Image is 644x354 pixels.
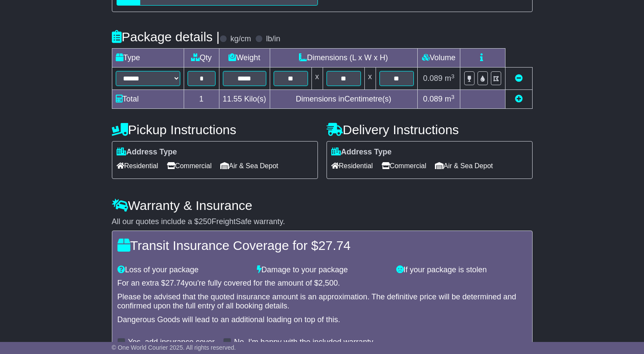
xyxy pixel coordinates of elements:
[112,198,533,212] h4: Warranty & Insurance
[112,49,184,68] td: Type
[417,49,460,68] td: Volume
[266,34,280,44] label: lb/in
[117,315,527,325] div: Dangerous Goods will lead to an additional loading on top of this.
[117,159,158,172] span: Residential
[423,95,443,103] span: 0.089
[382,159,426,172] span: Commercial
[451,73,455,80] sup: 3
[423,74,443,83] span: 0.089
[270,90,417,109] td: Dimensions in Centimetre(s)
[117,238,527,252] h4: Transit Insurance Coverage for $
[230,34,251,44] label: kg/cm
[184,90,219,109] td: 1
[219,49,270,68] td: Weight
[113,265,253,275] div: Loss of your package
[117,292,527,311] div: Please be advised that the quoted insurance amount is an approximation. The definitive price will...
[223,95,242,103] span: 11.55
[167,159,212,172] span: Commercial
[117,279,527,288] div: For an extra $ you're fully covered for the amount of $ .
[234,338,373,347] label: No, I'm happy with the included warranty
[331,159,373,172] span: Residential
[451,94,455,100] sup: 3
[112,217,533,227] div: All our quotes include a $ FreightSafe warranty.
[331,148,392,157] label: Address Type
[112,123,318,137] h4: Pickup Instructions
[253,265,392,275] div: Damage to your package
[112,90,184,109] td: Total
[515,95,523,103] a: Add new item
[445,74,455,83] span: m
[318,238,351,252] span: 27.74
[435,159,493,172] span: Air & Sea Depot
[112,30,220,44] h4: Package details |
[311,68,323,90] td: x
[199,217,212,226] span: 250
[445,95,455,103] span: m
[392,265,531,275] div: If your package is stolen
[117,148,177,157] label: Address Type
[318,279,338,287] span: 2,500
[128,338,215,347] label: Yes, add insurance cover
[364,68,376,90] td: x
[219,90,270,109] td: Kilo(s)
[184,49,219,68] td: Qty
[327,123,533,137] h4: Delivery Instructions
[112,344,236,351] span: © One World Courier 2025. All rights reserved.
[166,279,185,287] span: 27.74
[270,49,417,68] td: Dimensions (L x W x H)
[515,74,523,83] a: Remove this item
[220,159,278,172] span: Air & Sea Depot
